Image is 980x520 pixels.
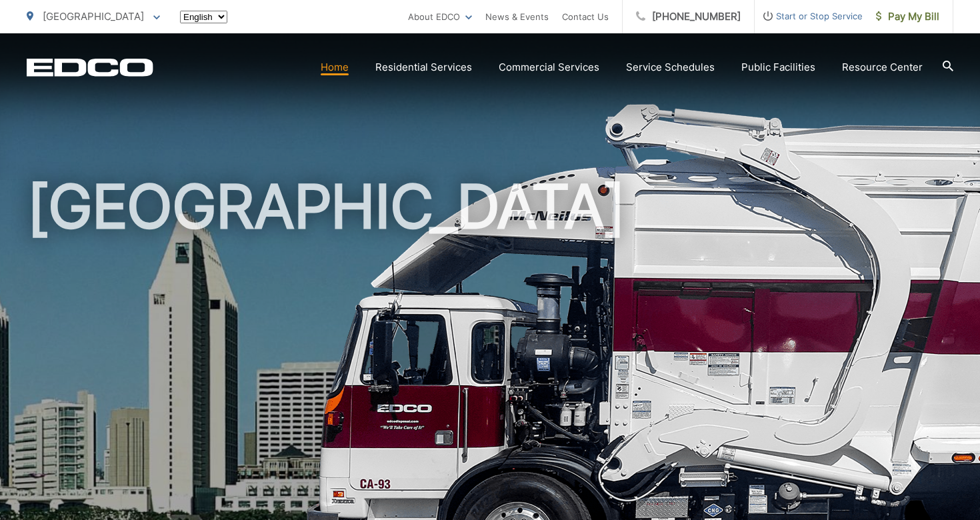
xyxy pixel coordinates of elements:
[842,59,923,75] a: Resource Center
[876,9,939,25] span: Pay My Bill
[485,9,549,25] a: News & Events
[741,59,815,75] a: Public Facilities
[408,9,472,25] a: About EDCO
[562,9,609,25] a: Contact Us
[27,58,153,77] a: EDCD logo. Return to the homepage.
[626,59,715,75] a: Service Schedules
[43,10,144,23] span: [GEOGRAPHIC_DATA]
[180,11,227,23] select: Select a language
[321,59,349,75] a: Home
[375,59,472,75] a: Residential Services
[499,59,599,75] a: Commercial Services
